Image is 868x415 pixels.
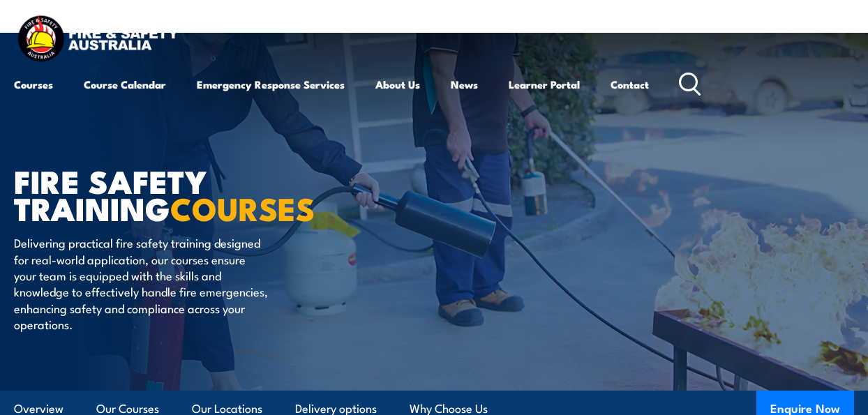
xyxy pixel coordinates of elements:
a: Contact [611,68,649,101]
p: Delivering practical fire safety training designed for real-world application, our courses ensure... [14,234,269,332]
a: Emergency Response Services [197,68,345,101]
a: About Us [375,68,420,101]
a: News [451,68,478,101]
a: Course Calendar [84,68,166,101]
h1: FIRE SAFETY TRAINING [14,167,359,221]
strong: COURSES [170,183,315,232]
a: Learner Portal [509,68,580,101]
a: Courses [14,68,53,101]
